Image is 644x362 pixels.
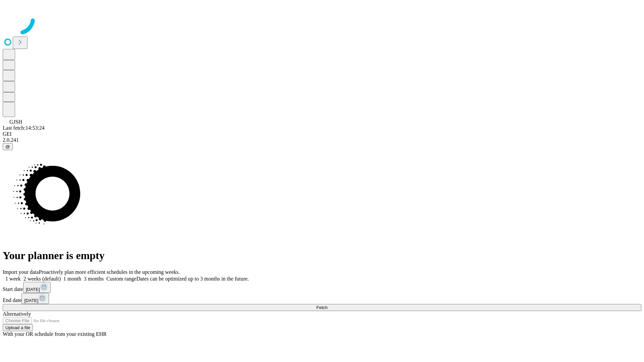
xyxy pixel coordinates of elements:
[3,324,33,331] button: Upload a file
[5,276,21,282] span: 1 week
[26,287,40,292] span: [DATE]
[137,276,249,282] span: Dates can be optimized up to 3 months in the future.
[23,282,51,293] button: [DATE]
[3,282,641,293] div: Start date
[316,305,327,310] span: Fetch
[63,276,81,282] span: 1 month
[9,119,22,125] span: GJSH
[3,304,641,311] button: Fetch
[3,249,641,262] h1: Your planner is empty
[3,131,641,137] div: GEI
[3,269,39,275] span: Import your data
[3,331,107,337] span: With your OR schedule from your existing EHR
[84,276,104,282] span: 3 months
[5,144,10,149] span: @
[23,276,61,282] span: 2 weeks (default)
[21,293,49,304] button: [DATE]
[24,298,38,303] span: [DATE]
[39,269,180,275] span: Proactively plan more efficient schedules in the upcoming weeks.
[3,143,13,150] button: @
[3,125,45,131] span: Last fetch: 14:53:24
[106,276,136,282] span: Custom range
[3,293,641,304] div: End date
[3,311,31,317] span: Alternatively
[3,137,641,143] div: 2.0.241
